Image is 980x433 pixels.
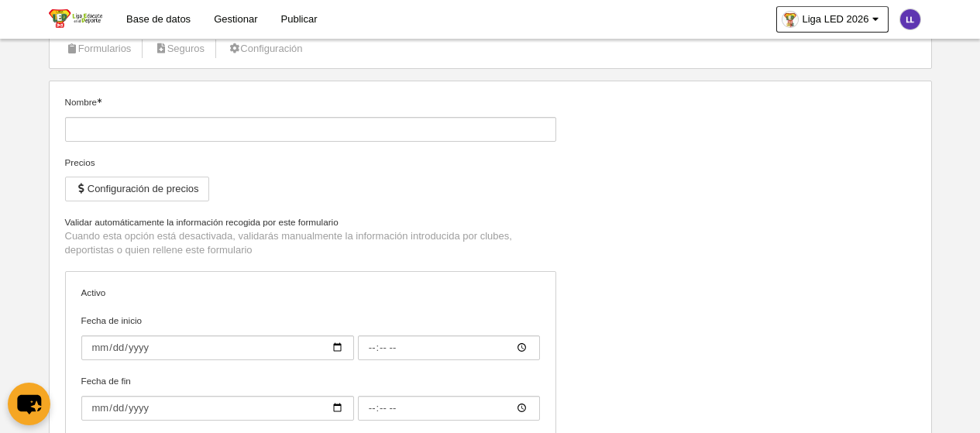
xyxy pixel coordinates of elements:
[65,177,209,201] button: Configuración de precios
[358,335,540,360] input: Fecha de inicio
[49,9,102,28] img: Liga LED 2026
[81,374,540,421] label: Fecha de fin
[219,37,311,60] a: Configuración
[97,98,101,103] i: Obligatorio
[65,229,556,257] p: Cuando esta opción está desactivada, validarás manualmente la información introducida por clubes,...
[146,37,213,60] a: Seguros
[776,6,888,33] a: Liga LED 2026
[65,156,556,170] div: Precios
[57,37,140,60] a: Formularios
[900,9,920,29] img: c2l6ZT0zMHgzMCZmcz05JnRleHQ9TEwmYmc9NWUzNWIx.png
[65,117,556,142] input: Nombre
[81,286,540,300] label: Activo
[358,396,540,421] input: Fecha de fin
[81,314,540,360] label: Fecha de inicio
[65,215,556,229] label: Validar automáticamente la información recogida por este formulario
[802,12,868,27] span: Liga LED 2026
[81,335,354,360] input: Fecha de inicio
[81,396,354,421] input: Fecha de fin
[8,383,50,425] button: chat-button
[65,95,556,142] label: Nombre
[782,12,798,27] img: OaTaqkb8oxbL.30x30.jpg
